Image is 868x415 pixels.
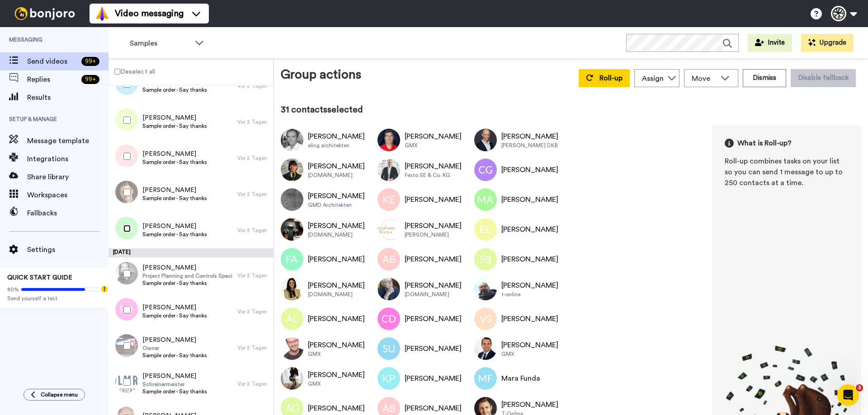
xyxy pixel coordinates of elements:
[474,337,497,360] img: Image of Dominik Kopf
[237,191,269,198] div: Vor 2 Tagen
[142,231,207,238] span: Sample order - Say thanks
[27,135,108,146] span: Message template
[308,291,365,298] div: [DOMAIN_NAME]
[142,159,207,166] span: Sample order - Say thanks
[27,92,108,103] span: Results
[377,367,400,390] img: Image of Katharina Poliwoda
[308,161,365,172] div: [PERSON_NAME]
[474,278,497,300] img: Image of Volker Gerdes
[142,312,207,319] span: Sample order - Say thanks
[501,291,558,298] div: t-online
[308,172,365,179] div: [DOMAIN_NAME]
[142,86,207,93] span: Sample order - Say thanks
[142,122,207,130] span: Sample order - Say thanks
[405,194,462,205] div: [PERSON_NAME]
[308,142,365,149] div: eling architekten
[308,254,365,265] div: [PERSON_NAME]
[142,272,233,280] span: Project Planning and Controls Specialist
[27,74,78,85] span: Replies
[501,399,558,410] div: [PERSON_NAME]
[11,7,79,20] img: bj-logo-header-white.svg
[281,65,361,87] div: Group actions
[237,154,269,162] div: Vor 2 Tagen
[308,340,365,350] div: [PERSON_NAME]
[405,313,462,324] div: [PERSON_NAME]
[501,313,558,324] div: [PERSON_NAME]
[27,56,78,67] span: Send videos
[405,172,462,179] div: Festo SE & Co. KG
[377,159,400,181] img: Image of Frank Melzer
[405,231,462,238] div: [PERSON_NAME]
[377,248,400,270] img: Image of Anke Bräunling
[308,380,365,387] div: GMX
[142,222,207,231] span: [PERSON_NAME]
[109,66,155,77] label: Deselect all
[100,285,108,293] div: Tooltip anchor
[281,278,303,300] img: Image of Roberta Martino
[95,6,109,21] img: vm-color.svg
[237,344,269,351] div: Vor 2 Tagen
[474,367,497,390] img: Image of Mara Funda
[801,34,854,52] button: Upgrade
[405,220,462,231] div: [PERSON_NAME]
[142,336,207,345] span: [PERSON_NAME]
[237,227,269,234] div: Vor 2 Tagen
[142,352,207,359] span: Sample order - Say thanks
[501,224,558,235] div: [PERSON_NAME]
[41,391,78,398] span: Collapse menu
[281,129,303,151] img: Image of Holger Hölsken
[237,308,269,315] div: Vor 2 Tagen
[599,75,623,82] span: Roll-up
[281,308,303,330] img: Image of Anastasia Lauterbach
[27,244,108,255] span: Settings
[791,69,856,87] button: Disable fallback
[501,373,540,384] div: Mara Funda
[281,248,303,270] img: Image of Felipe Acerbi
[281,367,303,390] img: Image of Janina Erdmann
[474,188,497,211] img: Image of Marcela Arbach
[474,159,497,181] img: Image of Carsten Griga
[501,280,558,291] div: [PERSON_NAME]
[81,75,99,84] div: 99 +
[501,340,558,350] div: [PERSON_NAME]
[27,172,108,182] span: Share library
[281,103,861,116] div: 31 contacts selected
[405,403,462,414] div: [PERSON_NAME]
[308,191,365,201] div: [PERSON_NAME]
[377,129,400,151] img: Image of Michael Rullmann
[281,159,303,181] img: Image of Michaela Busse
[308,231,365,238] div: [DOMAIN_NAME]
[501,164,558,175] div: [PERSON_NAME]
[377,218,400,241] img: Image of Steffi Winter
[377,337,400,360] img: Image of Sven Urban
[837,384,859,406] iframe: Intercom live chat
[81,57,99,66] div: 99 +
[142,345,207,352] span: Owner
[377,188,400,211] img: Image of Kirsten Ebert
[748,34,792,52] button: Invite
[737,138,792,149] span: What is Roll-up?
[308,350,365,358] div: GMX
[130,38,190,49] span: Samples
[405,161,462,172] div: [PERSON_NAME]
[7,295,101,302] span: Send yourself a test
[377,308,400,330] img: Image of Catalina Diaz
[405,142,462,149] div: GMX
[237,380,269,387] div: Vor 2 Tagen
[281,337,303,360] img: Image of Dennis Matzat
[142,263,233,272] span: [PERSON_NAME]
[237,82,269,89] div: Vor 2 Tagen
[142,372,207,381] span: [PERSON_NAME]
[142,195,207,202] span: Sample order - Say thanks
[308,131,365,142] div: [PERSON_NAME]
[142,113,207,122] span: [PERSON_NAME]
[308,201,365,209] div: GMD Architekten
[27,154,108,164] span: Integrations
[24,389,85,401] button: Collapse menu
[642,73,664,84] div: Assign
[405,131,462,142] div: [PERSON_NAME]
[501,142,558,149] div: [PERSON_NAME] DKB
[501,254,558,265] div: [PERSON_NAME]
[281,188,303,211] img: Image of Patrick Denker
[27,190,108,201] span: Workspaces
